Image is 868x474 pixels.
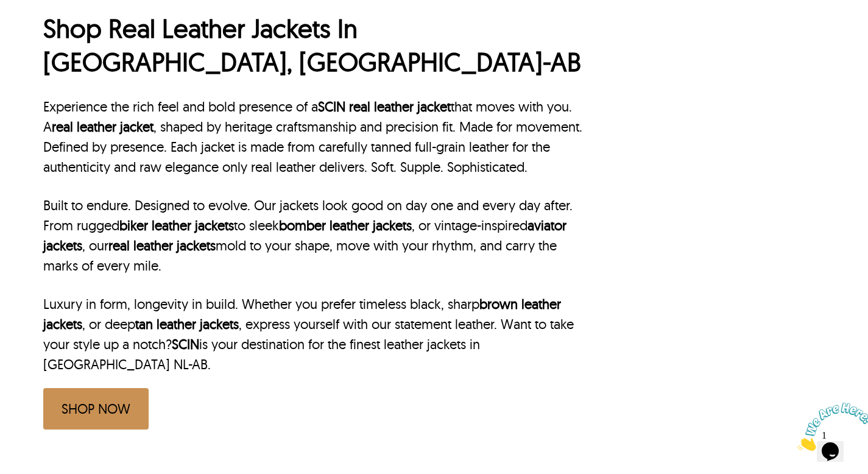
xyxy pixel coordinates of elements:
[52,118,153,135] a: real leather jacket
[43,388,149,430] a: SHOP NOW
[5,5,80,53] img: Chat attention grabber
[172,336,199,353] a: SCIN
[792,398,868,456] iframe: chat widget
[43,196,590,276] p: Built to endure. Designed to evolve. Our jackets look good on day one and every day after. From r...
[279,217,412,234] a: bomber leather jackets
[119,217,234,234] a: biker leather jackets
[108,237,216,254] a: real leather jackets
[43,12,590,79] h1: Shop Real Leather Jackets In [GEOGRAPHIC_DATA], [GEOGRAPHIC_DATA]-AB
[349,98,451,115] a: real leather jacket
[5,5,10,15] span: 1
[43,294,590,375] p: Luxury in form, longevity in build. Whether you prefer timeless black, sharp , or deep , express ...
[135,316,239,333] a: tan leather jackets
[318,98,345,115] a: SCIN
[43,97,590,177] p: Experience the rich feel and bold presence of a that moves with you. A , shaped by heritage craft...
